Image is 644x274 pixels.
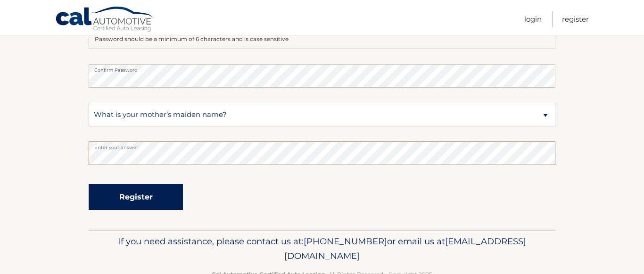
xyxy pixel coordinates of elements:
a: Register [562,11,589,27]
a: Login [524,11,542,27]
p: If you need assistance, please contact us at: or email us at [95,234,549,264]
label: Confirm Password [89,64,555,72]
a: Cal Automotive [55,6,154,33]
div: Password should be a minimum of 6 characters and is case sensitive [89,30,555,49]
span: [PHONE_NUMBER] [304,236,387,247]
button: Register [89,184,183,210]
label: Enter your answer [89,141,555,149]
